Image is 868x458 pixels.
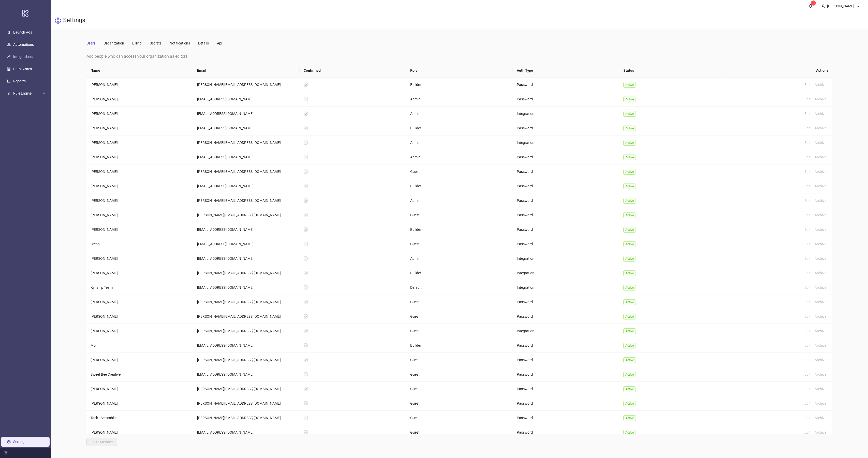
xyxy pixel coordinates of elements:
[86,135,193,150] td: [PERSON_NAME]
[198,40,209,46] div: Details
[193,338,300,353] td: [EMAIL_ADDRESS][DOMAIN_NAME]
[513,135,619,150] td: Integration
[406,164,513,179] td: Guest
[513,92,619,106] td: Password
[406,78,513,92] td: Builder
[13,55,33,59] a: Integrations
[86,64,193,78] th: Name
[813,154,828,160] button: Archive
[802,371,813,377] button: Edit
[86,367,193,382] td: Sweet Bee Creative
[193,396,300,411] td: [PERSON_NAME][EMAIL_ADDRESS][DOMAIN_NAME]
[406,237,513,251] td: Guest
[802,140,813,146] button: Edit
[802,241,813,247] button: Edit
[193,309,300,324] td: [PERSON_NAME][EMAIL_ADDRESS][DOMAIN_NAME]
[802,255,813,262] button: Edit
[813,212,828,218] button: Archive
[300,64,406,78] th: Confirmed
[63,16,85,25] h3: Settings
[813,125,828,131] button: Archive
[406,179,513,193] td: Builder
[513,324,619,338] td: Integration
[813,415,828,421] button: Archive
[813,429,828,435] button: Archive
[86,382,193,396] td: [PERSON_NAME]
[513,353,619,367] td: Password
[406,193,513,208] td: Admin
[802,111,813,117] button: Edit
[623,430,636,435] span: Active
[193,251,300,266] td: [EMAIL_ADDRESS][DOMAIN_NAME]
[193,179,300,193] td: [EMAIL_ADDRESS][DOMAIN_NAME]
[86,237,193,251] td: Steph
[513,295,619,309] td: Password
[623,415,636,421] span: Active
[406,266,513,280] td: Builder
[86,411,193,425] td: Tash - Scrumbles
[217,40,222,46] div: Api
[406,324,513,338] td: Guest
[513,367,619,382] td: Password
[170,40,190,46] div: Notifications
[513,179,619,193] td: Password
[406,64,513,78] th: Role
[86,92,193,106] td: [PERSON_NAME]
[623,140,636,146] span: Active
[813,313,828,319] button: Archive
[513,382,619,396] td: Password
[802,313,813,319] button: Edit
[513,150,619,164] td: Password
[193,237,300,251] td: [EMAIL_ADDRESS][DOMAIN_NAME]
[802,212,813,218] button: Edit
[623,314,636,319] span: Active
[193,295,300,309] td: [PERSON_NAME][EMAIL_ADDRESS][DOMAIN_NAME]
[623,126,636,131] span: Active
[802,357,813,363] button: Edit
[86,438,117,446] button: Invite Member
[86,425,193,440] td: [PERSON_NAME]
[813,241,828,247] button: Archive
[406,411,513,425] td: Guest
[406,353,513,367] td: Guest
[513,164,619,179] td: Password
[802,328,813,334] button: Edit
[193,266,300,280] td: [PERSON_NAME][EMAIL_ADDRESS][DOMAIN_NAME]
[4,451,8,455] span: menu-fold
[193,411,300,425] td: [PERSON_NAME][EMAIL_ADDRESS][DOMAIN_NAME]
[13,42,34,47] a: Automations
[726,64,832,78] th: Actions
[513,338,619,353] td: Password
[802,125,813,131] button: Edit
[513,237,619,251] td: Password
[193,106,300,121] td: [EMAIL_ADDRESS][DOMAIN_NAME]
[802,386,813,392] button: Edit
[623,82,636,88] span: Active
[802,154,813,160] button: Edit
[406,208,513,222] td: Guest
[813,226,828,233] button: Archive
[513,208,619,222] td: Password
[86,353,193,367] td: [PERSON_NAME]
[513,78,619,92] td: Password
[86,396,193,411] td: [PERSON_NAME]
[406,280,513,295] td: Default
[513,251,619,266] td: Integration
[86,121,193,135] td: [PERSON_NAME]
[513,280,619,295] td: Integration
[813,169,828,175] button: Archive
[825,3,856,9] div: [PERSON_NAME]
[406,295,513,309] td: Guest
[623,386,636,392] span: Active
[802,284,813,291] button: Edit
[193,425,300,440] td: [EMAIL_ADDRESS][DOMAIN_NAME]
[623,212,636,218] span: Active
[813,111,828,117] button: Archive
[86,324,193,338] td: [PERSON_NAME]
[623,155,636,160] span: Active
[623,169,636,175] span: Active
[193,324,300,338] td: [PERSON_NAME][EMAIL_ADDRESS][DOMAIN_NAME]
[623,111,636,117] span: Active
[813,255,828,262] button: Archive
[623,372,636,377] span: Active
